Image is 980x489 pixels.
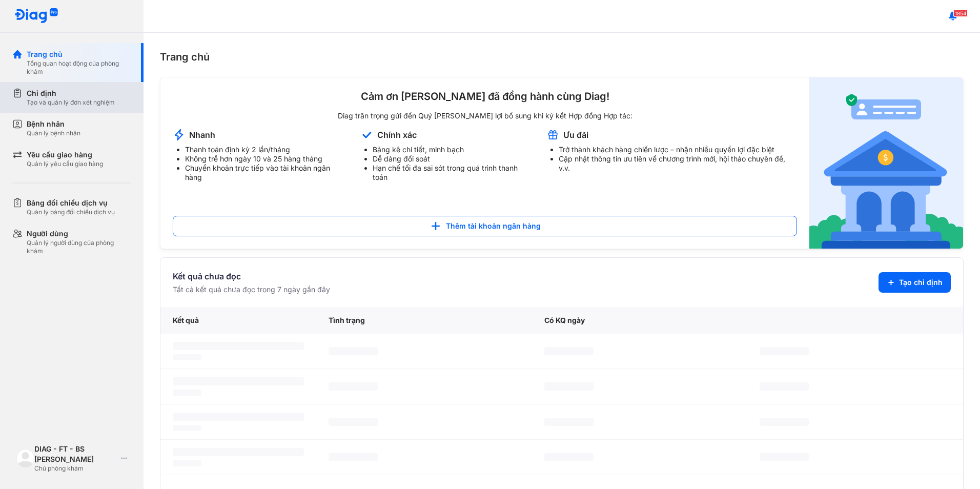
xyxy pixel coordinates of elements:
span: ‌ [173,425,201,431]
span: ‌ [544,418,594,426]
span: ‌ [173,377,304,385]
div: Yêu cầu giao hàng [27,150,103,160]
div: Quản lý bảng đối chiếu dịch vụ [27,208,115,216]
img: account-announcement [360,129,373,141]
span: Tạo chỉ định [899,277,943,288]
li: Không trễ hơn ngày 10 và 25 hàng tháng [185,154,348,164]
li: Trở thành khách hàng chiến lược – nhận nhiều quyền lợi đặc biệt [559,145,797,154]
img: logo [16,449,34,467]
div: Diag trân trọng gửi đến Quý [PERSON_NAME] lợi bổ sung khi ký kết Hợp đồng Hợp tác: [173,111,797,120]
div: Quản lý yêu cầu giao hàng [27,160,103,168]
div: Kết quả [160,307,316,334]
li: Hạn chế tối đa sai sót trong quá trình thanh toán [373,164,534,182]
li: Bảng kê chi tiết, minh bạch [373,145,534,154]
button: Thêm tài khoản ngân hàng [173,216,797,236]
button: Tạo chỉ định [879,272,951,293]
span: ‌ [760,382,809,391]
img: account-announcement [809,77,963,249]
img: account-announcement [173,129,185,141]
div: Nhanh [189,129,215,140]
span: ‌ [760,418,809,426]
div: Tạo và quản lý đơn xét nghiệm [27,98,115,107]
li: Dễ dàng đối soát [373,154,534,164]
div: Chính xác [377,129,417,140]
div: DIAG - FT - BS [PERSON_NAME] [34,444,117,464]
div: Bệnh nhân [27,119,80,129]
span: ‌ [544,347,594,355]
span: ‌ [173,342,304,350]
span: ‌ [760,347,809,355]
span: ‌ [544,453,594,461]
div: Tổng quan hoạt động của phòng khám [27,59,131,76]
div: Trang chủ [160,49,964,65]
li: Chuyển khoản trực tiếp vào tài khoản ngân hàng [185,164,348,182]
span: ‌ [329,453,378,461]
div: Bảng đối chiếu dịch vụ [27,198,115,208]
span: 1854 [953,10,968,17]
span: ‌ [544,382,594,391]
div: Cảm ơn [PERSON_NAME] đã đồng hành cùng Diag! [173,90,797,103]
li: Cập nhật thông tin ưu tiên về chương trình mới, hội thảo chuyên đề, v.v. [559,154,797,173]
div: Tình trạng [316,307,532,334]
div: Quản lý bệnh nhân [27,129,80,137]
span: ‌ [173,354,201,360]
img: logo [14,8,58,24]
span: ‌ [329,382,378,391]
li: Thanh toán định kỳ 2 lần/tháng [185,145,348,154]
div: Có KQ ngày [532,307,748,334]
div: Tất cả kết quả chưa đọc trong 7 ngày gần đây [173,284,330,295]
span: ‌ [173,413,304,421]
div: Kết quả chưa đọc [173,270,330,282]
span: ‌ [173,460,201,466]
span: ‌ [329,418,378,426]
span: ‌ [760,453,809,461]
div: Người dùng [27,229,131,239]
span: ‌ [329,347,378,355]
span: ‌ [173,390,201,396]
img: account-announcement [546,129,559,141]
div: Ưu đãi [563,129,588,140]
span: ‌ [173,448,304,456]
div: Chỉ định [27,88,115,98]
div: Trang chủ [27,49,131,59]
div: Chủ phòng khám [34,464,117,473]
div: Quản lý người dùng của phòng khám [27,239,131,255]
